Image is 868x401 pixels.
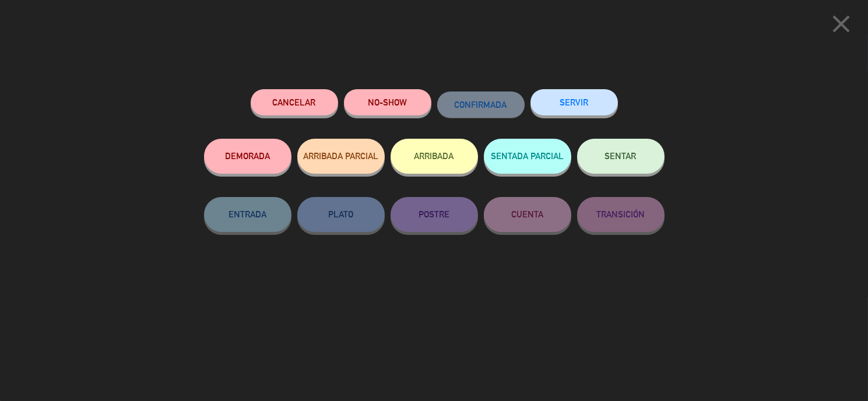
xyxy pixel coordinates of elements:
button: SENTAR [577,139,665,174]
span: CONFIRMADA [455,100,507,110]
button: CUENTA [484,197,571,232]
button: ENTRADA [204,197,291,232]
button: Cancelar [251,89,338,115]
span: SENTAR [605,151,637,161]
button: POSTRE [391,197,478,232]
button: close [823,9,859,43]
button: SENTADA PARCIAL [484,139,571,174]
button: ARRIBADA [391,139,478,174]
button: SERVIR [530,89,618,115]
button: PLATO [297,197,385,232]
i: close [827,9,856,38]
span: ARRIBADA PARCIAL [303,151,378,161]
button: TRANSICIÓN [577,197,665,232]
button: ARRIBADA PARCIAL [297,139,385,174]
button: CONFIRMADA [437,92,525,118]
button: DEMORADA [204,139,291,174]
button: NO-SHOW [344,89,431,115]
